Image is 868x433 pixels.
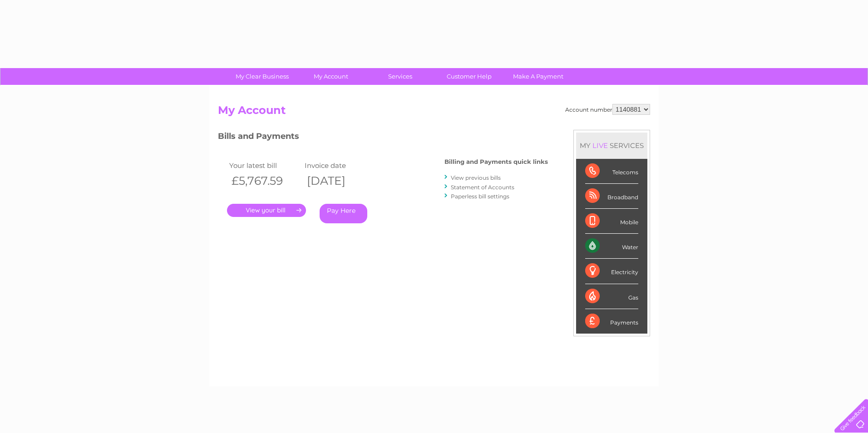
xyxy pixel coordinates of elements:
td: Invoice date [302,159,378,172]
div: Water [585,234,638,259]
div: LIVE [591,141,610,150]
h3: Bills and Payments [218,130,548,146]
div: Telecoms [585,159,638,184]
a: Services [363,68,438,85]
a: My Clear Business [225,68,300,85]
div: Payments [585,309,638,334]
h4: Billing and Payments quick links [444,158,548,165]
a: Pay Here [320,204,367,223]
a: Make A Payment [501,68,576,85]
h2: My Account [218,104,650,121]
a: Statement of Accounts [451,184,514,191]
div: Broadband [585,184,638,209]
div: MY SERVICES [576,133,647,158]
div: Electricity [585,259,638,284]
a: Paperless bill settings [451,193,509,200]
div: Account number [565,104,650,115]
a: View previous bills [451,174,501,181]
div: Mobile [585,209,638,234]
th: [DATE] [302,172,378,190]
a: Customer Help [432,68,507,85]
a: My Account [294,68,369,85]
td: Your latest bill [227,159,302,172]
a: . [227,204,306,217]
div: Gas [585,284,638,309]
th: £5,767.59 [227,172,302,190]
